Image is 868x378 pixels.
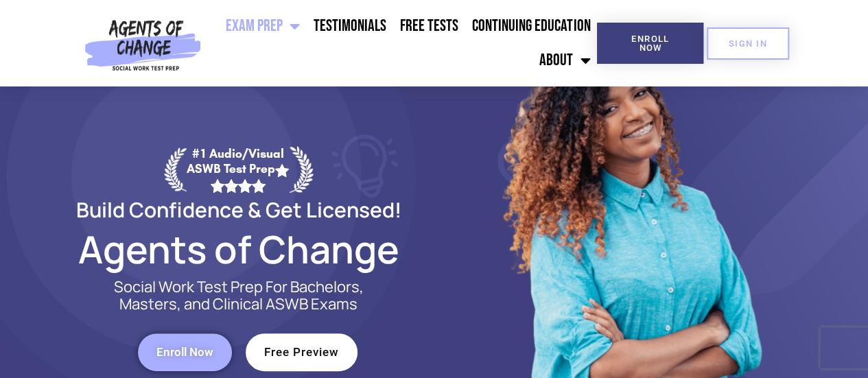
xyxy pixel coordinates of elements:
a: Continuing Education [465,9,597,43]
div: #1 Audio/Visual ASWB Test Prep [187,146,290,192]
a: Free Tests [393,9,465,43]
span: SIGN IN [729,39,767,48]
span: Free Preview [264,346,339,358]
span: Enroll Now [156,346,213,358]
h2: Build Confidence & Get Licensed! [43,200,434,220]
p: Social Work Test Prep For Bachelors, Masters, and Clinical ASWB Exams [98,279,379,313]
a: Enroll Now [597,23,703,64]
a: Exam Prep [219,9,307,43]
a: Testimonials [307,9,393,43]
h2: Agents of Change [43,233,434,265]
a: SIGN IN [707,27,789,60]
nav: Menu [207,9,597,78]
a: Enroll Now [138,333,232,371]
span: Enroll Now [619,34,681,52]
a: Free Preview [246,333,357,371]
a: About [532,43,597,78]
